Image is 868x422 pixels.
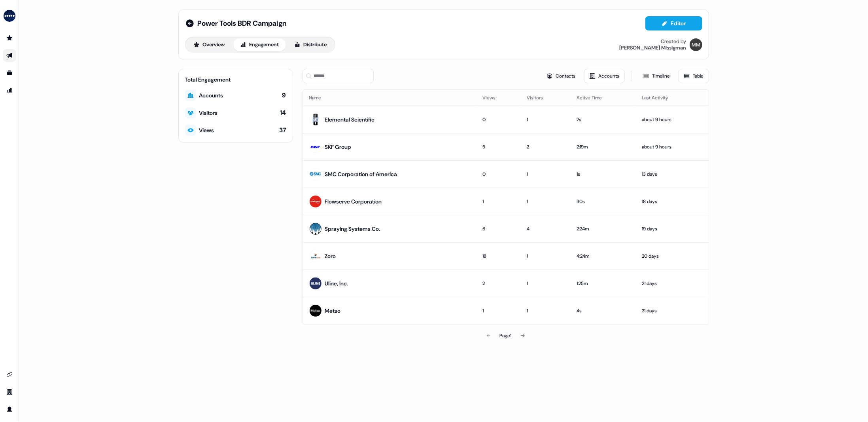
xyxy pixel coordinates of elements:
[199,109,218,117] div: Visitors
[642,116,702,124] div: about 9 hours
[3,386,16,398] a: Go to team
[482,225,514,233] div: 6
[577,143,629,151] div: 2:19m
[325,143,352,151] div: SKF Group
[325,170,397,178] div: SMC Corporation of America
[645,20,702,29] a: Editor
[325,198,382,205] div: Flowserve Corporation
[3,368,16,381] a: Go to integrations
[482,170,514,178] div: 0
[642,198,702,205] div: 18 days
[3,49,16,62] a: Go to outbound experience
[500,332,512,340] div: Page 1
[287,38,334,51] button: Distribute
[661,38,686,45] div: Created by
[3,403,16,416] a: Go to profile
[527,143,564,151] div: 2
[325,225,380,233] div: Spraying Systems Co.
[570,90,635,106] th: Active Time
[280,108,286,117] div: 14
[577,307,629,315] div: 4s
[280,126,286,135] div: 37
[482,279,514,287] div: 2
[527,225,564,233] div: 4
[620,45,686,51] div: [PERSON_NAME] Missigman
[325,307,341,315] div: Metso
[527,116,564,124] div: 1
[642,143,702,151] div: about 9 hours
[690,38,702,51] img: Morgan
[198,19,287,28] span: Power Tools BDR Campaign
[482,307,514,315] div: 1
[325,279,348,287] div: Uline, Inc.
[482,252,514,260] div: 18
[577,225,629,233] div: 2:24m
[527,279,564,287] div: 1
[642,170,702,178] div: 13 days
[577,279,629,287] div: 1:25m
[541,69,581,83] button: Contacts
[520,90,570,106] th: Visitors
[3,32,16,44] a: Go to prospects
[679,69,709,83] button: Table
[584,69,625,83] button: Accounts
[187,38,232,51] button: Overview
[577,198,629,205] div: 30s
[482,143,514,151] div: 5
[577,252,629,260] div: 4:24m
[645,16,702,30] button: Editor
[527,307,564,315] div: 1
[482,198,514,205] div: 1
[3,67,16,79] a: Go to templates
[642,225,702,233] div: 19 days
[527,170,564,178] div: 1
[325,116,375,124] div: Elemental Scientific
[635,90,708,106] th: Last Activity
[199,126,214,134] div: Views
[199,91,223,99] div: Accounts
[527,198,564,205] div: 1
[3,84,16,97] a: Go to attribution
[482,116,514,124] div: 0
[642,307,702,315] div: 21 days
[527,252,564,260] div: 1
[476,90,520,106] th: Views
[325,252,336,260] div: Zoro
[577,170,629,178] div: 1s
[185,76,286,84] div: Total Engagement
[577,116,629,124] div: 2s
[638,69,675,83] button: Timeline
[642,252,702,260] div: 20 days
[233,38,286,51] button: Engagement
[303,90,477,106] th: Name
[642,279,702,287] div: 21 days
[282,91,286,100] div: 9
